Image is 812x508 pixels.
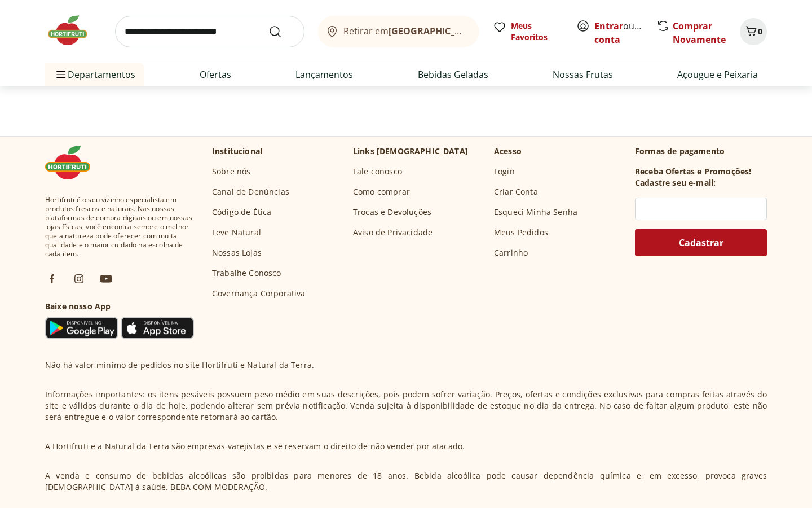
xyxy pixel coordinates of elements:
[45,272,59,286] img: fb
[45,470,767,493] p: A venda e consumo de bebidas alcoólicas são proibidas para menores de 18 anos. Bebida alcoólica p...
[353,227,433,238] a: Aviso de Privacidade
[353,166,402,177] a: Fale conosco
[212,247,262,259] a: Nossas Lojas
[635,229,767,256] button: Cadastrar
[212,227,261,238] a: Leve Natural
[594,20,656,46] a: Criar conta
[677,68,758,81] a: Açougue e Peixaria
[45,360,314,371] p: Não há valor mínimo de pedidos no site Hortifruti e Natural da Terra.
[212,186,289,198] a: Canal de Denúncias
[673,20,726,46] a: Comprar Novamente
[511,20,563,43] span: Meus Favoritos
[494,186,538,198] a: Criar Conta
[758,26,762,37] span: 0
[635,146,767,157] p: Formas de pagamento
[121,317,194,339] img: App Store Icon
[594,20,623,32] a: Entrar
[212,288,306,299] a: Governança Corporativa
[115,16,304,47] input: search
[635,177,716,189] h3: Cadastre seu e-mail:
[45,301,194,312] h3: Baixe nosso App
[212,268,281,279] a: Trabalhe Conosco
[212,146,262,157] p: Institucional
[45,389,767,423] p: Informações importantes: os itens pesáveis possuem peso médio em suas descrições, pois podem sofr...
[353,186,410,198] a: Como comprar
[72,272,86,286] img: ig
[494,247,528,259] a: Carrinho
[494,146,522,157] p: Acesso
[418,68,488,81] a: Bebidas Geladas
[45,195,194,259] span: Hortifruti é o seu vizinho especialista em produtos frescos e naturais. Nas nossas plataformas de...
[635,166,751,177] h3: Receba Ofertas e Promoções!
[494,166,515,177] a: Login
[268,25,295,38] button: Submit Search
[353,207,431,218] a: Trocas e Devoluções
[494,207,577,218] a: Esqueci Minha Senha
[295,68,353,81] a: Lançamentos
[493,20,563,43] a: Meus Favoritos
[45,441,465,452] p: A Hortifruti e a Natural da Terra são empresas varejistas e se reservam o direito de não vender p...
[45,146,101,179] img: Hortifruti
[553,68,613,81] a: Nossas Frutas
[200,68,231,81] a: Ofertas
[740,18,767,45] button: Carrinho
[389,25,579,37] b: [GEOGRAPHIC_DATA]/[GEOGRAPHIC_DATA]
[54,61,135,88] span: Departamentos
[679,238,723,247] span: Cadastrar
[353,146,468,157] p: Links [DEMOGRAPHIC_DATA]
[99,272,113,286] img: ytb
[212,166,250,177] a: Sobre nós
[54,61,68,88] button: Menu
[45,317,118,339] img: Google Play Icon
[318,16,479,47] button: Retirar em[GEOGRAPHIC_DATA]/[GEOGRAPHIC_DATA]
[594,19,645,46] span: ou
[45,14,101,47] img: Hortifruti
[494,227,548,238] a: Meus Pedidos
[343,26,468,36] span: Retirar em
[212,207,271,218] a: Código de Ética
